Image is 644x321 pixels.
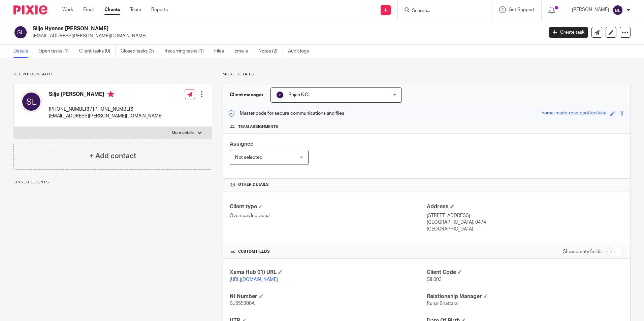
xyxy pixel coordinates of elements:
p: [PHONE_NUMBER] / [PHONE_NUMBER] [49,106,163,113]
span: Assignee [230,141,253,147]
h4: Silje [PERSON_NAME] [49,91,163,99]
p: Overseas Individual [230,212,426,219]
a: Files [214,45,229,58]
a: Email [83,6,94,13]
div: home-made-rose-spotted-lake [542,110,607,117]
p: Master code for secure communications and files [228,110,344,117]
p: [PERSON_NAME] [572,6,609,13]
h4: Address [427,203,623,210]
h2: Silje Hyenes [PERSON_NAME] [33,25,438,32]
p: [GEOGRAPHIC_DATA], 0474 [427,219,623,226]
h3: Client manager [230,92,264,98]
a: Emails [234,45,253,58]
p: [STREET_ADDRESS] [427,212,623,219]
input: Search [411,8,472,14]
i: Primary [107,91,114,98]
span: Team assignments [238,124,278,130]
label: Show empty fields [563,248,602,255]
span: Other details [238,182,269,187]
h4: CUSTOM FIELDS [230,249,426,254]
p: Client contacts [13,72,212,77]
a: [URL][DOMAIN_NAME] [230,277,278,282]
span: Not selected [235,155,262,160]
p: More details [223,72,631,77]
a: Clients [104,6,120,13]
img: svg%3E [13,25,28,39]
h4: NI Number [230,293,426,300]
p: [EMAIL_ADDRESS][PERSON_NAME][DOMAIN_NAME] [49,113,163,119]
a: Closed tasks (3) [121,45,159,58]
h4: Xama Hub 01) URL [230,269,426,276]
img: svg%3E [276,91,284,99]
a: Work [62,6,73,13]
a: Client tasks (0) [79,45,116,58]
p: Linked clients [13,180,212,185]
p: [GEOGRAPHIC_DATA] [427,226,623,233]
h4: Client type [230,203,426,210]
h4: Client Code [427,269,623,276]
a: Notes (2) [258,45,283,58]
span: Pujan K.C. [288,93,309,97]
img: Pixie [13,5,47,14]
span: Runal Bhattarai [427,301,458,306]
a: Recurring tasks (1) [164,45,209,58]
p: [EMAIL_ADDRESS][PERSON_NAME][DOMAIN_NAME] [33,33,539,39]
span: SIL003 [427,277,442,282]
a: Create task [549,27,588,38]
p: More details [172,130,194,136]
h4: Relationship Manager [427,293,623,300]
a: Audit logs [288,45,314,58]
a: Reports [151,6,168,13]
span: SJ655300A [230,301,255,306]
span: Get Support [509,7,535,12]
img: svg%3E [612,5,623,15]
a: Team [130,6,141,13]
a: Details [13,45,33,58]
h4: + Add contact [89,151,136,161]
a: Open tasks (1) [38,45,74,58]
img: svg%3E [21,91,42,112]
